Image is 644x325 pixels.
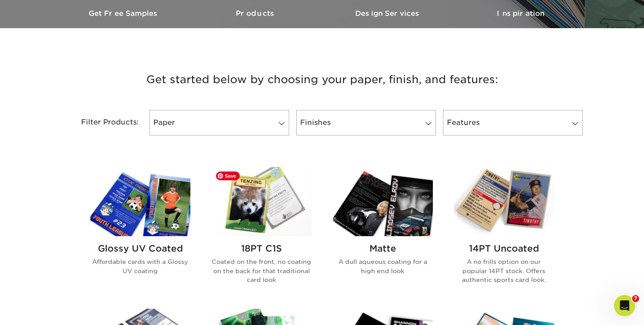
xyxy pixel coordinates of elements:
[90,243,190,254] h2: Glossy UV Coated
[190,9,322,18] h3: Products
[454,243,554,254] h2: 14PT Uncoated
[64,60,580,99] h3: Get started below by choosing your paper, finish, and features:
[90,167,190,236] img: Glossy UV Coated Trading Cards
[149,110,289,135] a: Paper
[212,243,312,254] h2: 18PT C1S
[333,243,433,254] h2: Matte
[212,167,312,298] a: 18PT C1S Trading Cards 18PT C1S Coated on the front, no coating on the back for that traditional ...
[90,167,190,298] a: Glossy UV Coated Trading Cards Glossy UV Coated Affordable cards with a Glossy UV coating
[454,167,554,236] img: 14PT Uncoated Trading Cards
[322,9,454,18] h3: Design Services
[454,167,554,298] a: 14PT Uncoated Trading Cards 14PT Uncoated A no frills option on our popular 14PT stock. Offers au...
[2,298,75,322] iframe: Google Customer Reviews
[333,167,433,298] a: Matte Trading Cards Matte A dull aqueous coating for a high end look
[632,295,639,302] span: 7
[333,167,433,236] img: Matte Trading Cards
[443,110,583,135] a: Features
[58,9,190,18] h3: Get Free Samples
[614,295,635,316] iframe: Intercom live chat
[90,257,190,275] p: Affordable cards with a Glossy UV coating
[58,110,146,135] div: Filter Products:
[212,257,312,284] p: Coated on the front, no coating on the back for that traditional card look
[454,257,554,284] p: A no frills option on our popular 14PT stock. Offers authentic sports card look.
[216,172,240,180] span: Save
[333,257,433,275] p: A dull aqueous coating for a high end look
[454,9,587,18] h3: Inspiration
[296,110,436,135] a: Finishes
[212,167,312,236] img: 18PT C1S Trading Cards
